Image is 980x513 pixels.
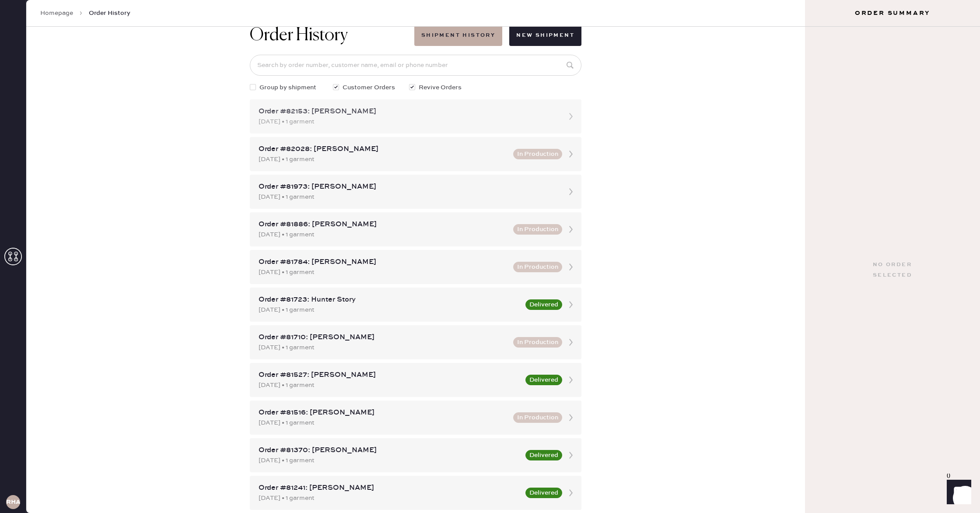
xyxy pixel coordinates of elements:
div: Order #81516: [PERSON_NAME] [259,408,508,418]
button: In Production [513,262,562,272]
iframe: Front Chat [938,474,976,511]
h1: Order History [250,25,348,46]
button: Delivered [525,450,562,460]
div: Order #81973: [PERSON_NAME] [259,182,557,192]
div: Order #81241: [PERSON_NAME] [259,483,520,493]
button: Delivered [525,375,562,385]
div: [DATE] • 1 garment [259,267,508,277]
div: [DATE] • 1 garment [259,456,520,465]
div: Order #81710: [PERSON_NAME] [259,332,508,343]
div: Order #81784: [PERSON_NAME] [259,257,508,267]
div: [DATE] • 1 garment [259,418,508,428]
div: [DATE] • 1 garment [259,192,557,202]
span: Group by shipment [259,83,316,92]
div: [DATE] • 1 garment [259,493,520,503]
div: [DATE] • 1 garment [259,343,508,352]
div: Order #81886: [PERSON_NAME] [259,219,508,230]
div: Order #82028: [PERSON_NAME] [259,144,508,155]
button: New Shipment [509,25,581,46]
button: In Production [513,337,562,348]
div: [DATE] • 1 garment [259,155,508,164]
button: Delivered [525,488,562,498]
div: Order #82153: [PERSON_NAME] [259,106,557,117]
span: Order History [89,9,130,18]
div: [DATE] • 1 garment [259,305,520,315]
div: Order #81370: [PERSON_NAME] [259,445,520,456]
div: [DATE] • 1 garment [259,230,508,239]
div: [DATE] • 1 garment [259,380,520,390]
button: Delivered [525,299,562,310]
button: In Production [513,149,562,159]
button: In Production [513,412,562,423]
button: Shipment History [414,25,502,46]
h3: Order Summary [805,9,980,18]
h3: RHA [6,499,20,505]
div: Order #81527: [PERSON_NAME] [259,370,520,380]
span: Customer Orders [343,83,395,92]
div: No order selected [873,260,912,281]
div: Order #81723: Hunter Story [259,295,520,305]
input: Search by order number, customer name, email or phone number [250,55,581,76]
span: Revive Orders [419,83,462,92]
div: [DATE] • 1 garment [259,117,557,126]
a: Homepage [40,9,73,18]
button: In Production [513,224,562,235]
